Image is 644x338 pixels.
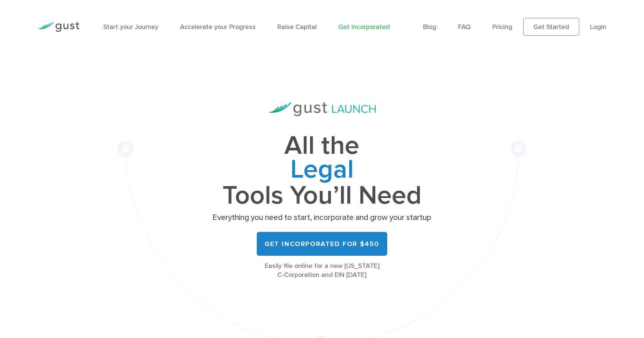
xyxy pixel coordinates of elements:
[210,158,434,184] span: Legal
[257,232,387,256] a: Get Incorporated for $450
[423,23,436,31] a: Blog
[180,23,256,31] a: Accelerate your Progress
[268,102,376,116] img: Gust Launch Logo
[590,23,606,31] a: Login
[38,22,79,32] img: Gust Logo
[210,213,434,223] p: Everything you need to start, incorporate and grow your startup
[210,134,434,207] h1: All the Tools You’ll Need
[210,262,434,280] div: Easily file online for a new [US_STATE] C-Corporation and EIN [DATE]
[458,23,471,31] a: FAQ
[277,23,317,31] a: Raise Capital
[523,18,579,36] a: Get Started
[338,23,390,31] a: Get Incorporated
[103,23,158,31] a: Start your Journey
[492,23,512,31] a: Pricing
